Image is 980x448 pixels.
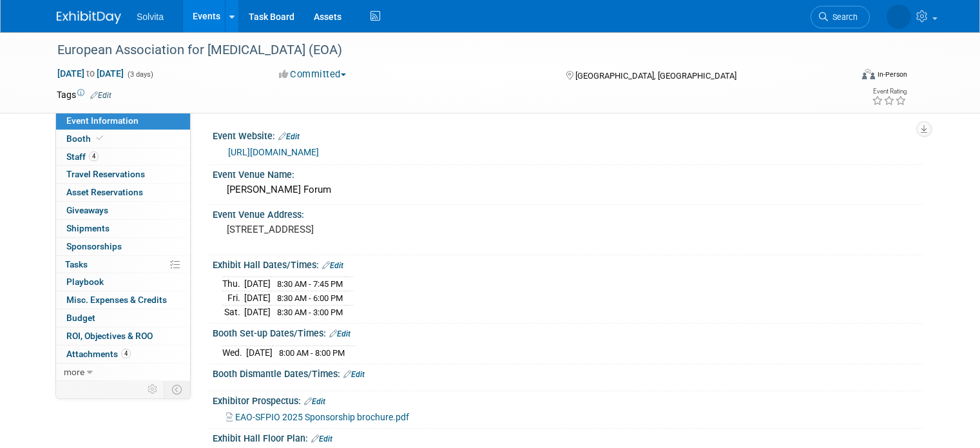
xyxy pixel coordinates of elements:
span: Staff [66,151,99,162]
td: Toggle Event Tabs [164,381,191,398]
span: Asset Reservations [66,187,143,197]
td: Sat. [222,305,244,318]
span: Solvita [137,12,164,22]
span: [GEOGRAPHIC_DATA], [GEOGRAPHIC_DATA] [575,71,736,81]
a: Search [811,6,870,28]
span: 8:00 AM - 8:00 PM [279,348,345,358]
td: Thu. [222,277,244,291]
span: Shipments [66,223,110,233]
a: EAO-SFPIO 2025 Sponsorship brochure.pdf [226,412,409,422]
span: [DATE] [DATE] [57,68,124,79]
span: Search [828,12,858,22]
span: ROI, Objectives & ROO [66,331,153,341]
div: Event Venue Address: [213,205,923,221]
a: more [56,364,190,381]
i: Booth reservation complete [97,135,103,142]
a: Staff4 [56,148,190,166]
a: Edit [343,370,365,379]
pre: [STREET_ADDRESS] [227,224,495,235]
a: Travel Reservations [56,166,190,183]
div: Booth Dismantle Dates/Times: [213,364,923,381]
td: [DATE] [246,346,273,359]
span: (3 days) [126,70,153,79]
a: Tasks [56,256,190,273]
span: Attachments [66,349,131,359]
img: ExhibitDay [57,11,121,24]
a: Sponsorships [56,238,190,255]
td: Tags [57,88,111,101]
span: 8:30 AM - 7:45 PM [277,279,343,289]
div: Exhibit Hall Floor Plan: [213,429,923,445]
div: Exhibit Hall Dates/Times: [213,255,923,272]
img: Celeste Bombick [887,5,911,29]
a: [URL][DOMAIN_NAME] [228,147,319,157]
span: EAO-SFPIO 2025 Sponsorship brochure.pdf [235,412,409,422]
div: European Association for [MEDICAL_DATA] (EOA) [53,39,835,62]
a: Giveaways [56,202,190,219]
span: 4 [89,151,99,161]
a: Edit [304,397,325,406]
span: Event Information [66,115,139,126]
span: more [64,367,84,377]
a: Playbook [56,273,190,291]
a: Shipments [56,220,190,237]
div: Booth Set-up Dates/Times: [213,324,923,340]
span: Travel Reservations [66,169,145,179]
a: Attachments4 [56,346,190,363]
a: Budget [56,309,190,327]
a: Edit [90,91,111,100]
span: to [84,68,97,79]
span: Playbook [66,277,104,287]
td: [DATE] [244,305,271,318]
div: Event Venue Name: [213,165,923,181]
td: Wed. [222,346,246,359]
button: Committed [274,68,351,81]
a: Event Information [56,112,190,130]
div: Event Rating [872,88,907,95]
a: Booth [56,130,190,148]
a: Edit [329,329,351,338]
a: Edit [322,261,343,270]
td: Fri. [222,291,244,306]
a: ROI, Objectives & ROO [56,327,190,345]
td: Personalize Event Tab Strip [142,381,164,398]
span: Giveaways [66,205,108,215]
span: Misc. Expenses & Credits [66,295,167,305]
span: Booth [66,133,106,144]
td: [DATE] [244,277,271,291]
span: Budget [66,313,95,323]
a: Misc. Expenses & Credits [56,291,190,309]
a: Asset Reservations [56,184,190,201]
div: Exhibitor Prospectus: [213,391,923,408]
td: [DATE] [244,291,271,306]
div: Event Format [782,67,907,86]
div: In-Person [877,70,907,79]
a: Edit [311,434,332,443]
span: 8:30 AM - 6:00 PM [277,293,343,303]
span: 8:30 AM - 3:00 PM [277,307,343,317]
img: Format-Inperson.png [862,69,875,79]
span: Tasks [65,259,88,269]
div: [PERSON_NAME] Forum [222,180,914,200]
span: 4 [121,349,131,358]
div: Event Website: [213,126,923,143]
a: Edit [278,132,300,141]
span: Sponsorships [66,241,122,251]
